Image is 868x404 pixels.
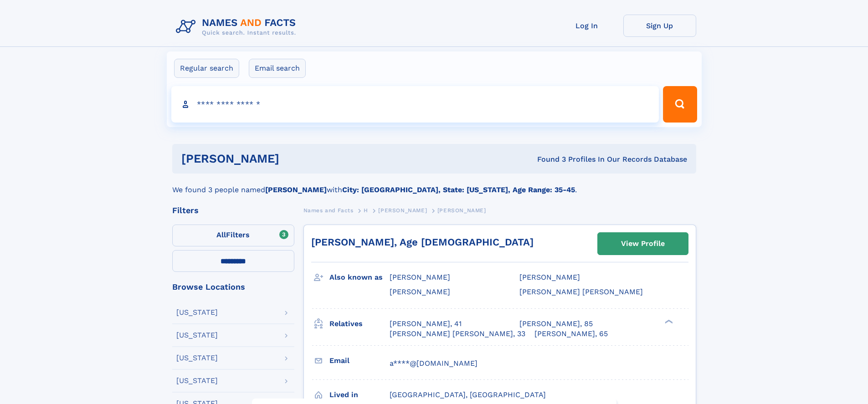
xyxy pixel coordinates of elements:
a: H [364,205,368,216]
label: Filters [172,225,294,246]
h3: Relatives [329,316,390,332]
div: [US_STATE] [176,377,218,384]
div: We found 3 people named with . [172,174,696,195]
a: Sign Up [623,15,696,37]
a: Log In [550,15,623,37]
div: ❯ [663,318,673,324]
input: search input [171,86,659,123]
label: Regular search [174,59,239,78]
a: Names and Facts [303,205,354,216]
div: [US_STATE] [176,332,218,339]
a: [PERSON_NAME], 65 [534,329,608,339]
img: Logo Names and Facts [172,15,303,39]
h3: Lived in [329,387,390,403]
a: View Profile [598,233,688,255]
a: [PERSON_NAME], Age [DEMOGRAPHIC_DATA] [311,236,534,248]
span: [PERSON_NAME] [378,207,427,214]
div: Browse Locations [172,283,294,291]
div: View Profile [621,233,665,254]
span: All [216,230,226,239]
div: Filters [172,206,294,215]
span: [PERSON_NAME] [390,273,450,281]
div: [US_STATE] [176,354,218,362]
span: [PERSON_NAME] [437,207,486,214]
span: [PERSON_NAME] [390,287,450,296]
h3: Also known as [329,270,390,285]
button: Search Button [663,86,697,123]
span: [GEOGRAPHIC_DATA], [GEOGRAPHIC_DATA] [390,390,546,399]
div: [US_STATE] [176,309,218,316]
a: [PERSON_NAME] [PERSON_NAME], 33 [390,329,525,339]
b: City: [GEOGRAPHIC_DATA], State: [US_STATE], Age Range: 35-45 [342,185,575,194]
div: Found 3 Profiles In Our Records Database [408,154,687,164]
a: [PERSON_NAME], 41 [390,319,462,329]
span: H [364,207,368,214]
h1: [PERSON_NAME] [181,153,408,164]
span: [PERSON_NAME] [519,273,580,281]
a: [PERSON_NAME], 85 [519,319,593,329]
b: [PERSON_NAME] [265,185,327,194]
a: [PERSON_NAME] [378,205,427,216]
label: Email search [249,59,306,78]
h3: Email [329,353,390,368]
span: [PERSON_NAME] [PERSON_NAME] [519,287,643,296]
